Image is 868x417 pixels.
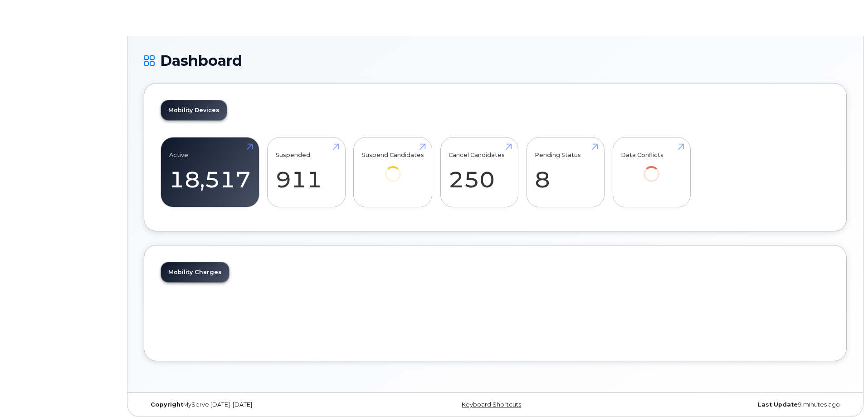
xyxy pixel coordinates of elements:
a: Suspended 911 [276,142,337,202]
div: MyServe [DATE]–[DATE] [144,401,378,408]
a: Data Conflicts [621,142,682,195]
a: Keyboard Shortcuts [462,401,521,408]
h1: Dashboard [144,53,847,69]
a: Cancel Candidates 250 [449,142,510,202]
a: Mobility Devices [161,100,227,120]
a: Suspend Candidates [362,142,424,195]
a: Mobility Charges [161,262,229,282]
a: Pending Status 8 [535,142,596,202]
a: Active 18,517 [169,142,251,202]
strong: Last Update [758,401,798,408]
strong: Copyright [151,401,183,408]
div: 9 minutes ago [612,401,847,408]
